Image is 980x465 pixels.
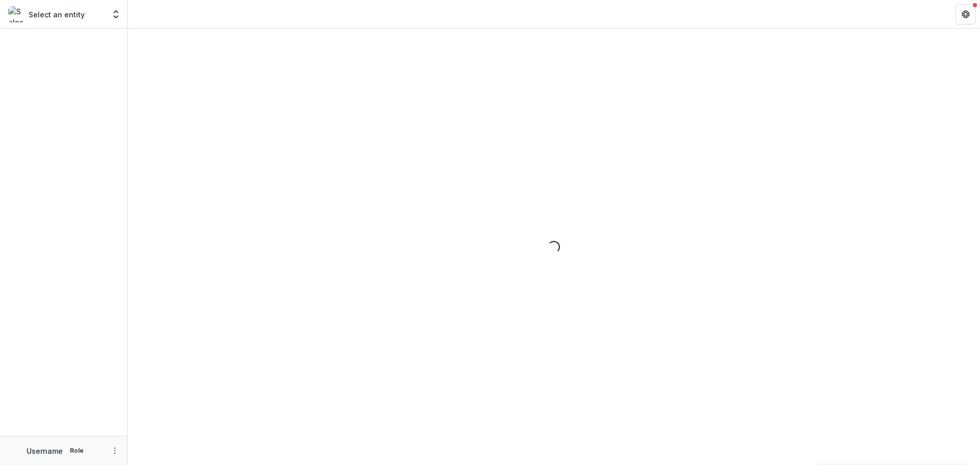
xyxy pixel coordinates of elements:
p: Username [27,446,63,456]
p: Role [67,446,87,455]
button: Open entity switcher [109,4,123,25]
p: Select an entity [29,9,85,20]
button: More [109,445,121,457]
button: Get Help [955,4,976,25]
img: Select an entity [8,6,24,22]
